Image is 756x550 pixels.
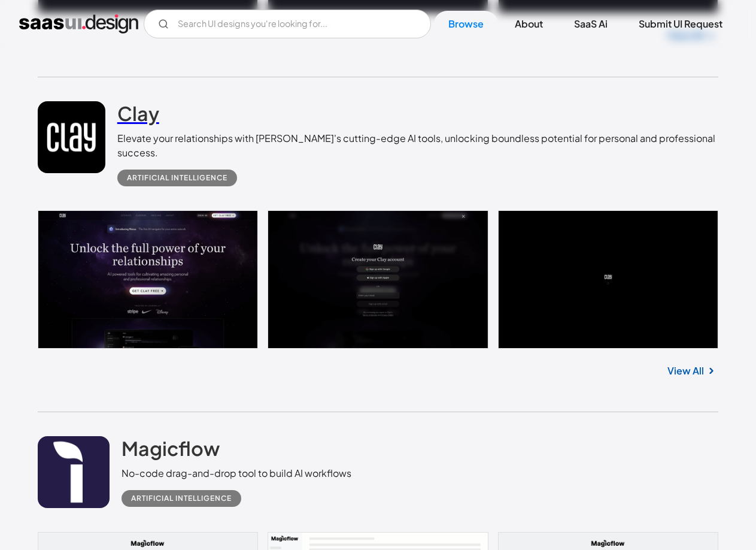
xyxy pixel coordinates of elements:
input: Search UI designs you're looking for... [144,10,431,38]
form: Email Form [144,10,431,38]
a: Clay [117,101,159,131]
h2: Magicflow [122,436,220,460]
a: View All [667,364,704,378]
div: Artificial Intelligence [127,171,227,185]
a: SaaS Ai [560,11,622,37]
div: Elevate your relationships with [PERSON_NAME]'s cutting-edge AI tools, unlocking boundless potent... [117,131,718,160]
a: home [19,14,138,34]
a: Browse [434,11,498,37]
a: Magicflow [122,436,220,466]
div: Artificial Intelligence [131,491,232,506]
h2: Clay [117,101,159,125]
div: No-code drag-and-drop tool to build AI workflows [122,466,351,481]
a: Submit UI Request [624,11,737,37]
a: About [500,11,557,37]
